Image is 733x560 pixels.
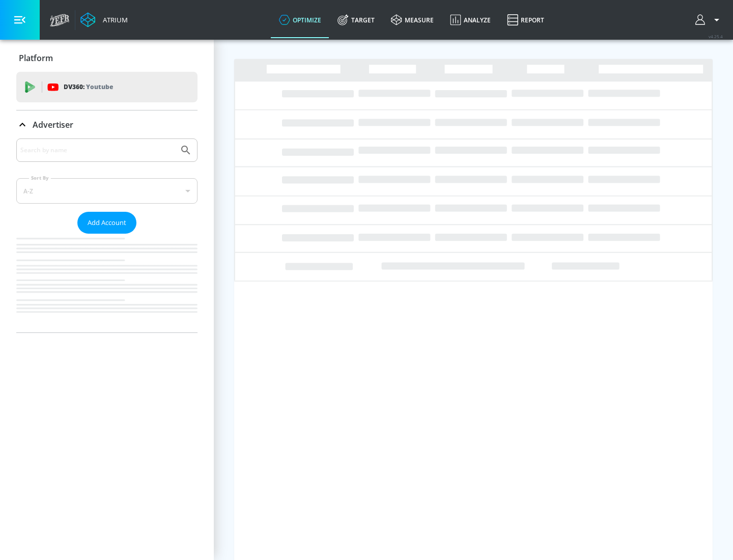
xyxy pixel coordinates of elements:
label: Sort By [29,175,51,181]
div: DV360: Youtube [16,72,198,102]
div: Platform [16,44,198,72]
div: A-Z [16,178,198,204]
input: Search by name [20,144,175,157]
p: Youtube [86,81,113,92]
span: v 4.25.4 [709,34,723,39]
div: Advertiser [16,138,198,332]
div: Atrium [99,15,128,24]
a: Atrium [80,12,128,27]
p: Advertiser [33,119,73,130]
p: DV360: [64,81,113,93]
p: Platform [19,52,53,64]
nav: list of Advertiser [16,234,198,332]
a: optimize [271,2,329,38]
a: measure [383,2,442,38]
a: Target [329,2,383,38]
span: Add Account [88,217,126,229]
a: Analyze [442,2,499,38]
div: Advertiser [16,110,198,139]
button: Add Account [77,212,136,234]
a: Report [499,2,552,38]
